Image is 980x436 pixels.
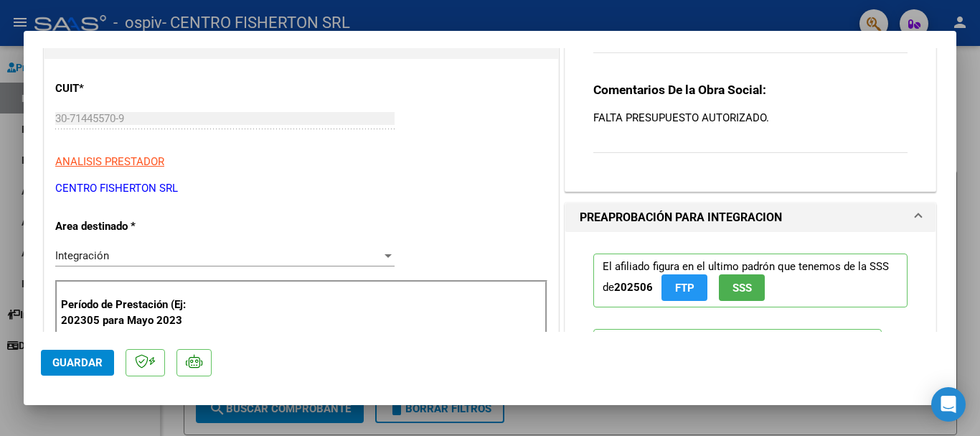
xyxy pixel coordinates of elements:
span: Integración [55,249,109,262]
strong: 202506 [614,281,653,294]
strong: Comentarios De la Obra Social: [593,83,766,97]
h1: PREAPROBACIÓN PARA INTEGRACION [580,209,782,226]
span: FTP [675,282,694,294]
button: Guardar [41,350,114,376]
p: FALTA PRESUPUESTO AUTORIZADO. [593,110,908,126]
mat-expansion-panel-header: PREAPROBACIÓN PARA INTEGRACION [565,203,936,232]
button: SSS [719,274,765,301]
p: CENTRO FISHERTON SRL [55,180,547,197]
button: FTP [661,274,707,301]
span: ANALISIS PRESTADOR [55,155,164,168]
p: El afiliado figura en el ultimo padrón que tenemos de la SSS de [593,254,908,307]
span: SSS [732,282,752,294]
div: Open Intercom Messenger [931,387,966,422]
span: Guardar [52,356,103,369]
p: Período de Prestación (Ej: 202305 para Mayo 2023 [61,297,205,329]
p: CUIT [55,80,203,97]
p: Area destinado * [55,218,203,235]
